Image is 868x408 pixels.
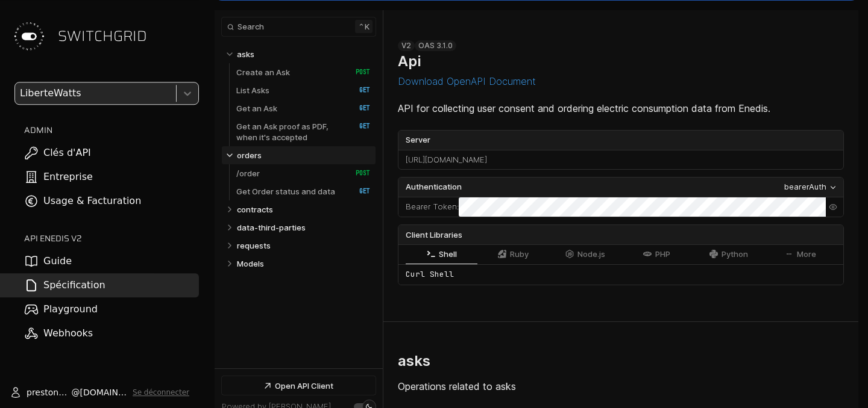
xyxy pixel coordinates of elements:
[236,103,277,114] p: Get an Ask
[237,204,273,215] p: contracts
[215,40,383,368] nav: Table of contents for Api
[237,218,371,236] a: data-third-parties
[398,379,844,394] p: Operations related to asks
[236,186,335,197] p: Get Order status and data
[510,250,529,259] span: Ruby
[237,22,264,31] span: Search
[236,85,269,96] p: List Asks
[398,197,459,217] div: :
[398,264,843,285] div: Curl Shell
[355,20,373,33] kbd: k
[781,181,841,194] button: bearerAuth
[222,376,376,395] a: Open API Client
[236,63,370,81] a: Create an Ask POST
[398,40,415,51] div: v2
[58,26,147,46] span: SWITCHGRID
[237,258,264,269] p: Models
[237,146,371,164] a: orders
[237,240,271,251] p: requests
[655,250,670,259] span: PHP
[347,169,370,178] span: POST
[406,201,457,213] label: Bearer Token
[439,250,457,259] span: Shell
[398,352,430,369] h2: asks
[236,121,343,143] p: Get an Ask proof as PDF, when it's accepted
[236,67,290,78] p: Create an Ask
[236,182,370,200] a: Get Order status and data GET
[24,124,199,136] h2: ADMIN
[237,150,262,161] p: orders
[347,104,370,113] span: GET
[236,164,370,182] a: /order POST
[236,81,370,99] a: List Asks GET
[27,386,71,398] span: prestone.ngayo
[133,388,189,397] button: Se déconnecter
[358,22,365,31] span: ⌃
[237,236,371,255] a: requests
[80,386,128,398] span: [DOMAIN_NAME]
[237,200,371,218] a: contracts
[237,255,371,273] a: Models
[236,117,370,146] a: Get an Ask proof as PDF, when it's accepted GET
[237,222,306,233] p: data-third-parties
[24,232,199,244] h2: API ENEDIS v2
[406,181,462,193] span: Authentication
[237,45,371,63] a: asks
[722,250,748,259] span: Python
[398,101,844,116] p: API for collecting user consent and ordering electric consumption data from Enedis.
[784,181,826,193] div: bearerAuth
[347,122,370,131] span: GET
[398,150,843,170] div: [URL][DOMAIN_NAME]
[398,131,843,150] label: Server
[237,49,254,60] p: asks
[398,52,421,70] h1: Api
[236,168,260,179] p: /order
[236,99,370,117] a: Get an Ask GET
[10,17,48,55] img: Switchgrid Logo
[347,187,370,196] span: GET
[347,86,370,94] span: GET
[415,40,456,51] div: OAS 3.1.0
[347,68,370,76] span: POST
[577,250,605,259] span: Node.js
[71,386,80,398] span: @
[398,225,843,244] div: Client Libraries
[398,76,536,87] button: Download OpenAPI Document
